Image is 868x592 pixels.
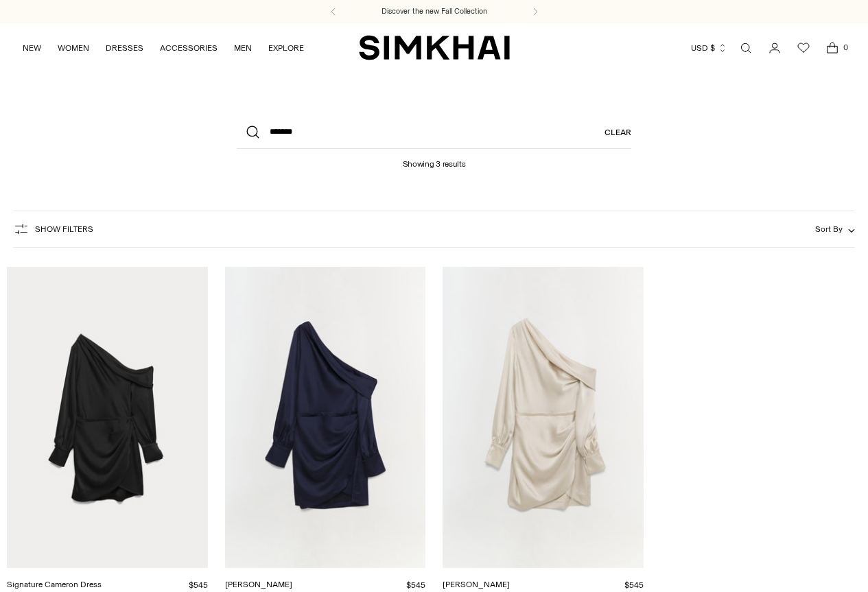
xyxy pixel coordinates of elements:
h1: Showing 3 results [403,149,466,169]
a: SIMKHAI [359,34,510,61]
a: Clear [605,116,631,149]
a: Signature Cameron Dress [7,580,102,589]
button: Sort By [815,222,855,237]
a: MEN [234,33,252,63]
a: EXPLORE [268,33,304,63]
button: USD $ [691,33,727,63]
a: NEW [23,33,41,63]
a: [PERSON_NAME] [443,580,510,589]
button: Search [237,116,270,149]
a: DRESSES [106,33,143,63]
span: Sort By [815,224,843,234]
a: Wishlist [790,34,817,62]
a: Go to the account page [761,34,788,62]
a: ACCESSORIES [160,33,218,63]
a: [PERSON_NAME] [225,580,292,589]
button: Show Filters [13,218,93,240]
span: Show Filters [35,224,93,234]
span: 0 [839,41,852,54]
a: Open cart modal [819,34,846,62]
a: WOMEN [58,33,89,63]
a: Discover the new Fall Collection [382,6,487,17]
a: Open search modal [732,34,760,62]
